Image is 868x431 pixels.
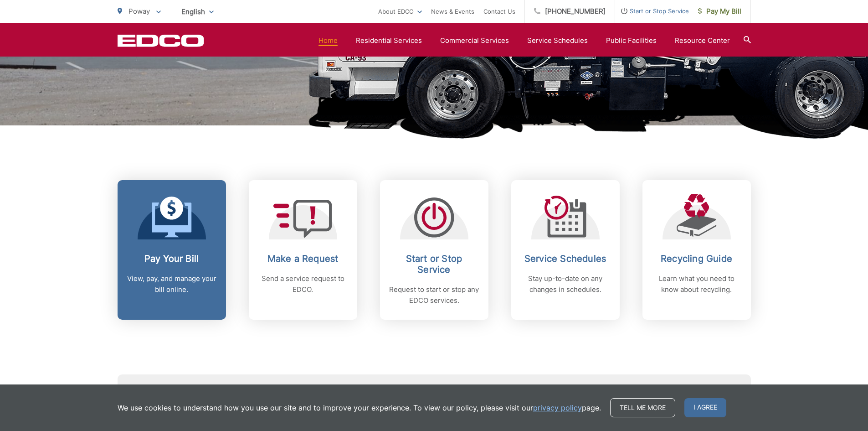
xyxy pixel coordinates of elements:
[127,273,217,295] p: View, pay, and manage your bill online.
[389,253,479,275] h2: Start or Stop Service
[175,4,221,20] span: English
[675,35,730,46] a: Resource Center
[684,398,726,417] span: I agree
[698,6,741,17] span: Pay My Bill
[118,34,204,47] a: EDCD logo. Return to the homepage.
[378,6,422,17] a: About EDCO
[389,284,479,306] p: Request to start or stop any EDCO services.
[606,35,657,46] a: Public Facilities
[118,402,601,413] p: We use cookies to understand how you use our site and to improve your experience. To view our pol...
[128,7,150,16] span: Poway
[118,180,226,320] a: Pay Your Bill View, pay, and manage your bill online.
[642,180,751,320] a: Recycling Guide Learn what you need to know about recycling.
[318,35,338,46] a: Home
[652,253,742,264] h2: Recycling Guide
[610,398,675,417] a: Tell me more
[127,253,217,264] h2: Pay Your Bill
[258,253,348,264] h2: Make a Request
[356,35,422,46] a: Residential Services
[527,35,588,46] a: Service Schedules
[249,180,357,320] a: Make a Request Send a service request to EDCO.
[440,35,509,46] a: Commercial Services
[258,273,348,295] p: Send a service request to EDCO.
[533,402,582,413] a: privacy policy
[520,273,611,295] p: Stay up-to-date on any changes in schedules.
[483,6,515,17] a: Contact Us
[652,273,742,295] p: Learn what you need to know about recycling.
[431,6,474,17] a: News & Events
[511,180,620,320] a: Service Schedules Stay up-to-date on any changes in schedules.
[520,253,611,264] h2: Service Schedules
